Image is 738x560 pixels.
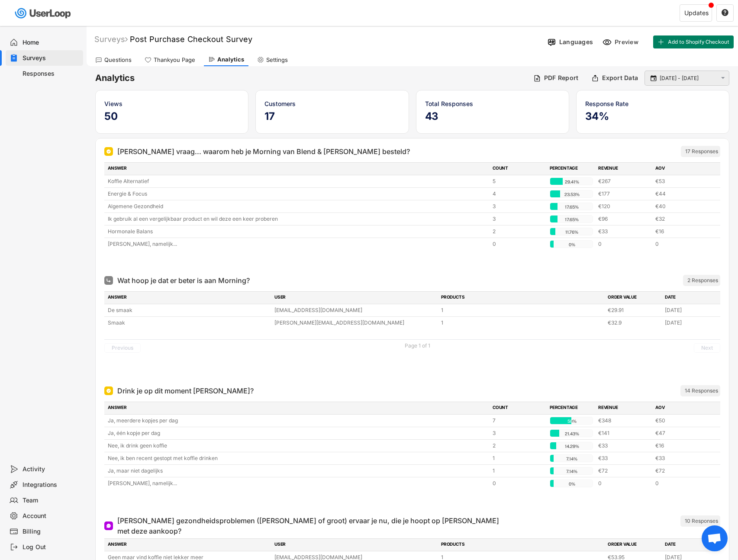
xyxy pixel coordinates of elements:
[608,541,660,549] div: ORDER VALUE
[441,306,603,314] div: 1
[108,294,269,302] div: ANSWER
[608,306,660,314] div: €29.91
[694,343,720,353] button: Next
[665,541,717,549] div: DATE
[405,343,430,348] div: Page 1 of 1
[665,306,717,314] div: [DATE]
[608,294,660,302] div: ORDER VALUE
[598,429,650,437] div: €141
[108,240,487,248] div: [PERSON_NAME], namelijk...
[598,240,650,248] div: 0
[585,99,720,108] div: Response Rate
[552,216,592,223] div: 17.65%
[552,442,592,450] div: 14.29%
[598,442,650,450] div: €33
[108,429,487,437] div: Ja, één kopje per dag
[684,10,709,16] div: Updates
[117,146,410,157] div: [PERSON_NAME] vraag... waarom heb je Morning van Blend & [PERSON_NAME] besteld?
[552,455,592,463] div: 7.14%
[106,278,111,283] img: Open Ended
[106,523,111,528] img: Open Ended
[106,149,111,154] img: Single Select
[685,518,718,525] div: 10 Responses
[106,388,111,393] img: Single Select
[655,215,707,223] div: €32
[608,319,660,327] div: €32.9
[23,543,80,551] div: Log Out
[441,319,603,327] div: 1
[550,165,593,173] div: PERCENTAGE
[108,442,487,450] div: Nee, ik drink geen koffie
[598,177,650,185] div: €267
[685,148,718,155] div: 17 Responses
[602,74,638,82] div: Export Data
[552,467,592,475] div: 7.14%
[552,190,592,198] div: 23.53%
[108,404,487,412] div: ANSWER
[719,74,727,82] button: 
[550,404,593,412] div: PERCENTAGE
[274,319,436,327] div: [PERSON_NAME][EMAIL_ADDRESS][DOMAIN_NAME]
[552,178,592,186] div: 29.41%
[274,306,436,314] div: [EMAIL_ADDRESS][DOMAIN_NAME]
[23,481,80,489] div: Integrations
[108,190,487,198] div: Energie & Focus
[493,165,545,173] div: COUNT
[598,454,650,462] div: €33
[108,417,487,425] div: Ja, meerdere kopjes per dag
[655,467,707,475] div: €72
[653,35,734,48] button: Add to Shopify Checkout
[665,319,717,327] div: [DATE]
[651,74,657,82] text: 
[552,417,592,425] div: 50%
[598,165,650,173] div: REVENUE
[598,215,650,223] div: €96
[721,74,725,82] text: 
[117,515,507,536] div: [PERSON_NAME] gezondheidsproblemen ([PERSON_NAME] of groot) ervaar je nu, die je hoopt op [PERSON...
[23,39,80,47] div: Home
[493,480,545,487] div: 0
[493,429,545,437] div: 3
[441,294,603,302] div: PRODUCTS
[108,177,487,185] div: Koffie Alternatief
[23,512,80,520] div: Account
[598,190,650,198] div: €177
[598,417,650,425] div: €348
[23,70,80,78] div: Responses
[552,203,592,211] div: 17.65%
[493,203,545,210] div: 3
[655,454,707,462] div: €33
[598,228,650,235] div: €33
[13,4,74,22] img: userloop-logo-01.svg
[598,404,650,412] div: REVENUE
[655,417,707,425] div: €50
[655,442,707,450] div: €16
[493,467,545,475] div: 1
[559,38,593,46] div: Languages
[493,454,545,462] div: 1
[104,110,239,123] h5: 50
[108,228,487,235] div: Hormonale Balans
[655,228,707,235] div: €16
[441,541,603,549] div: PRODUCTS
[598,480,650,487] div: 0
[655,240,707,248] div: 0
[655,404,707,412] div: AOV
[104,99,239,108] div: Views
[585,110,720,123] h5: 34%
[655,203,707,210] div: €40
[552,430,592,438] div: 21.43%
[655,190,707,198] div: €44
[552,241,592,248] div: 0%
[493,404,545,412] div: COUNT
[598,467,650,475] div: €72
[425,110,560,123] h5: 43
[117,386,254,396] div: Drink je op dit moment [PERSON_NAME]?
[108,467,487,475] div: Ja, maar niet dagelijks
[266,56,288,64] div: Settings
